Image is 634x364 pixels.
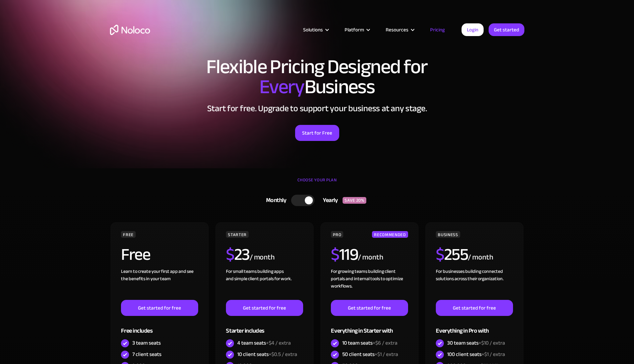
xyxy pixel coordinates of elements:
h2: 255 [436,246,468,263]
h2: Free [121,246,150,263]
div: Monthly [258,195,291,205]
div: / month [250,252,275,263]
div: STARTER [226,231,248,238]
div: CHOOSE YOUR PLAN [110,175,524,192]
div: Everything in Starter with [331,316,408,338]
div: Everything in Pro with [436,316,513,338]
span: +$0.5 / extra [269,349,297,359]
h2: Start for free. Upgrade to support your business at any stage. [110,104,524,114]
a: Start for Free [295,125,339,141]
div: Yearly [314,195,343,205]
div: Starter includes [226,316,303,338]
div: FREE [121,231,136,238]
span: $ [436,239,444,270]
div: For small teams building apps and simple client portals for work. ‍ [226,268,303,300]
div: Resources [377,25,422,34]
span: Every [259,68,304,106]
div: 4 team seats [237,339,291,347]
div: BUSINESS [436,231,460,238]
span: +$1 / extra [375,349,398,359]
div: / month [358,252,383,263]
div: / month [468,252,493,263]
a: Get started for free [121,300,198,316]
div: PRO [331,231,343,238]
div: 3 team seats [132,339,161,347]
span: +$10 / extra [479,338,505,348]
a: Get started for free [226,300,303,316]
span: +$6 / extra [373,338,397,348]
div: Free includes [121,316,198,338]
span: $ [226,239,234,270]
div: 100 client seats [447,351,505,358]
div: Solutions [303,25,323,34]
h1: Flexible Pricing Designed for Business [110,57,524,97]
a: Pricing [422,25,453,34]
div: 7 client seats [132,351,161,358]
div: 10 client seats [237,351,297,358]
span: $ [331,239,339,270]
div: SAVE 20% [343,197,366,204]
a: home [110,25,150,35]
h2: 119 [331,246,358,263]
div: Platform [336,25,377,34]
div: For businesses building connected solutions across their organization. ‍ [436,268,513,300]
h2: 23 [226,246,250,263]
a: Get started for free [331,300,408,316]
a: Login [462,23,484,36]
a: Get started [489,23,524,36]
div: 50 client seats [342,351,398,358]
div: Solutions [295,25,336,34]
div: For growing teams building client portals and internal tools to optimize workflows. [331,268,408,300]
div: Learn to create your first app and see the benefits in your team ‍ [121,268,198,300]
div: Resources [386,25,408,34]
div: Platform [345,25,364,34]
span: +$4 / extra [266,338,291,348]
span: +$1 / extra [482,349,505,359]
a: Get started for free [436,300,513,316]
div: 10 team seats [342,339,397,347]
div: RECOMMENDED [372,231,408,238]
div: 30 team seats [447,339,505,347]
